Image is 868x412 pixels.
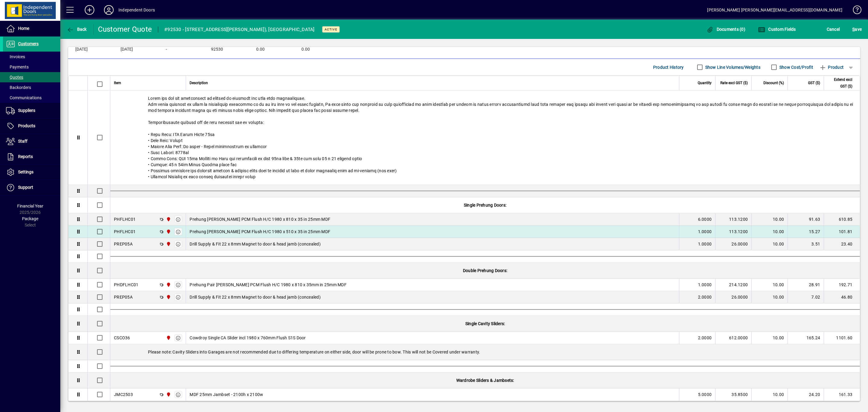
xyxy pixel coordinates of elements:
span: Products [18,123,35,128]
span: Documents (0) [706,27,745,32]
td: 91.63 [788,213,824,226]
span: [DATE] [121,47,133,52]
a: Settings [3,165,60,180]
div: Customer Quote [98,24,152,34]
a: Suppliers [3,103,60,118]
button: Custom Fields [756,24,797,35]
span: Suppliers [18,108,35,113]
a: Communications [3,93,60,103]
div: [PERSON_NAME] [PERSON_NAME][EMAIL_ADDRESS][DOMAIN_NAME] [707,5,842,15]
a: Quotes [3,72,60,82]
td: 23.40 [824,238,860,250]
span: S [852,27,855,32]
td: 3.51 [788,238,824,250]
td: 10.00 [751,238,788,250]
a: Knowledge Base [848,1,860,21]
span: Christchurch [165,228,171,235]
span: Cowdroy Single CA Slider incl 1980 x 760mm Flush S1S Door [190,335,306,341]
label: Show Line Volumes/Weights [704,64,760,70]
span: Prehung [PERSON_NAME] PCM Flush H/C 1980 x 810 x 35 in 25mm MDF [190,216,330,222]
span: 0.00 [256,47,265,52]
span: Product History [653,62,684,72]
span: Product [819,62,844,72]
td: 610.85 [824,213,860,226]
div: CSCO36 [114,335,130,341]
div: 612.0000 [719,335,748,341]
td: 10.00 [751,332,788,344]
span: Christchurch [165,216,171,223]
a: Payments [3,62,60,72]
span: [DATE] [75,47,88,52]
span: Settings [18,170,33,174]
span: Customers [18,41,39,46]
span: 5.0000 [698,391,712,398]
td: 101.81 [824,226,860,238]
div: 26.0000 [719,294,748,300]
div: PHFLHC01 [114,216,136,222]
span: Drill Supply & Fit 22 x 8mm Magnet to door & head jamb (concealed) [190,294,321,300]
td: 10.00 [751,226,788,238]
td: 24.20 [788,388,824,401]
button: Back [65,24,88,35]
span: Back [67,27,87,32]
div: Independent Doors [118,5,155,15]
span: Financial Year [17,204,43,208]
td: 46.80 [824,291,860,303]
a: Support [3,180,60,195]
span: Item [114,80,121,86]
button: Product History [651,62,686,73]
div: Single Prehung Doors: [110,197,860,213]
label: Show Cost/Profit [778,64,813,70]
span: Extend excl GST ($) [828,76,852,90]
a: Staff [3,134,60,149]
span: 92530 [211,47,223,52]
span: - [166,47,167,52]
span: 1.0000 [698,229,712,235]
td: 28.91 [788,279,824,291]
div: Lorem ips dol sit ametconsect ad elitsed do eiusmodt inc utla etdo magnaaliquae. Adm venia quisno... [110,90,860,185]
div: PHFLHC01 [114,229,136,235]
span: Christchurch [165,334,171,341]
a: Backorders [3,82,60,93]
button: Cancel [825,24,841,35]
td: 10.00 [751,213,788,226]
span: Home [18,26,29,31]
div: PHDFLHC01 [114,282,138,288]
span: Christchurch [165,241,171,247]
span: Rate excl GST ($) [720,80,748,86]
span: Communications [6,95,42,100]
div: Double Prehung Doors: [110,263,860,278]
button: Product [816,62,847,73]
td: 10.00 [751,388,788,401]
span: Backorders [6,85,31,90]
span: GST ($) [808,80,820,86]
div: 113.1200 [719,229,748,235]
span: Prehung Pair [PERSON_NAME] PCM Flush H/C 1980 x 810 x 35mm in 25mm MDF [190,282,347,288]
td: 15.27 [788,226,824,238]
a: Home [3,21,60,36]
span: Prehung [PERSON_NAME] PCM Flush H/C 1980 x 510 x 35 in 25mm MDF [190,229,330,235]
div: #92530 - [STREET_ADDRESS][PERSON_NAME]), [GEOGRAPHIC_DATA] [164,25,315,34]
td: 10.00 [751,279,788,291]
button: Profile [99,5,118,15]
span: Staff [18,139,27,144]
span: 2.0000 [698,335,712,341]
div: PREP05A [114,241,133,247]
div: JMC2503 [114,391,133,398]
button: Add [80,5,99,15]
div: PREP05A [114,294,133,300]
td: 192.71 [824,279,860,291]
span: 0.00 [301,47,310,52]
td: 10.00 [751,291,788,303]
span: Quotes [6,75,23,80]
div: Please note: Cavity Sliders into Garages are not recommended due to differing temperature on eith... [110,344,860,360]
a: Products [3,119,60,134]
td: 7.02 [788,291,824,303]
div: 35.8500 [719,391,748,398]
span: Payments [6,65,29,69]
a: Reports [3,149,60,164]
span: Package [22,216,38,221]
span: MDF 25mm Jambset - 2100h x 2100w [190,391,263,398]
td: 1101.60 [824,332,860,344]
span: 1.0000 [698,282,712,288]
